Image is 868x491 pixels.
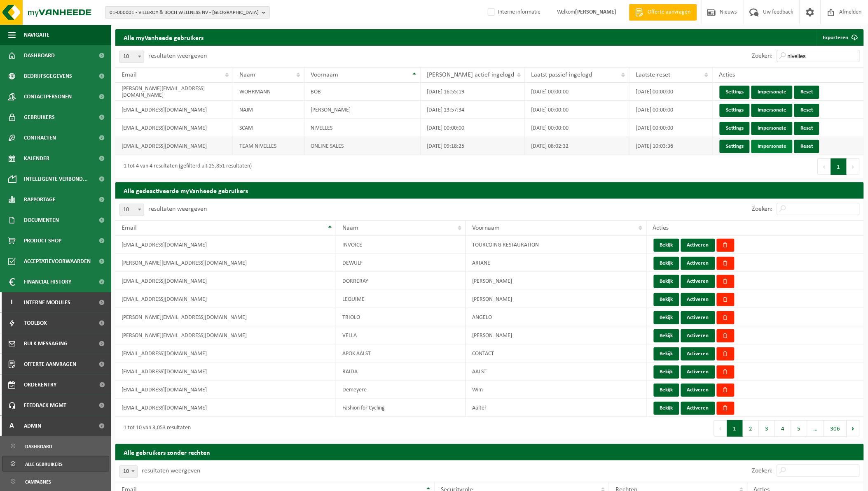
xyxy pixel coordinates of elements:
span: Alle gebruikers [25,456,63,472]
button: Activeren [681,239,715,252]
button: Activeren [681,384,715,397]
button: 1 [831,158,847,175]
label: resultaten weergeven [148,206,207,212]
button: Bekijk [654,257,679,270]
td: [DATE] 09:18:25 [421,137,525,155]
a: Offerte aanvragen [629,4,697,21]
button: Previous [714,420,727,437]
span: 10 [119,204,144,216]
button: Activeren [681,293,715,306]
a: Campagnes [2,474,109,489]
label: Zoeken: [752,206,773,213]
span: Financial History [24,272,71,292]
td: [EMAIL_ADDRESS][DOMAIN_NAME] [115,272,336,290]
td: [EMAIL_ADDRESS][DOMAIN_NAME] [115,236,336,254]
td: NIVELLES [304,119,421,137]
td: APOK AALST [336,344,466,363]
span: Admin [24,416,41,436]
td: [EMAIL_ADDRESS][DOMAIN_NAME] [115,363,336,381]
td: LEQUIME [336,290,466,308]
a: Impersonate [751,86,793,99]
div: 1 tot 10 van 3,053 resultaten [119,421,191,436]
button: Bekijk [654,329,679,342]
td: [EMAIL_ADDRESS][DOMAIN_NAME] [115,137,233,155]
a: Impersonate [751,140,793,153]
span: Bulk Messaging [24,333,68,354]
button: Bekijk [654,347,679,361]
td: [DATE] 16:55:19 [421,83,525,101]
h2: Alle gebruikers zonder rechten [115,444,864,460]
td: [DATE] 00:00:00 [629,119,713,137]
button: 306 [824,420,847,437]
td: [PERSON_NAME] [466,326,647,344]
span: 10 [119,465,138,478]
span: Acties [719,72,735,78]
td: [EMAIL_ADDRESS][DOMAIN_NAME] [115,381,336,399]
td: SCAM [233,119,304,137]
span: Campagnes [25,474,51,490]
span: Laatste reset [636,72,670,78]
a: Settings [720,86,750,99]
span: Voornaam [472,225,500,231]
td: [DATE] 00:00:00 [525,83,629,101]
span: Intelligente verbond... [24,169,88,189]
td: RAIDA [336,363,466,381]
button: Previous [818,158,831,175]
span: A [8,416,16,436]
span: Voornaam [311,72,338,78]
button: Bekijk [654,384,679,397]
label: Zoeken: [752,468,773,475]
span: Product Shop [24,230,61,251]
td: [PERSON_NAME][EMAIL_ADDRESS][DOMAIN_NAME] [115,83,233,101]
td: [PERSON_NAME] [466,290,647,308]
button: Activeren [681,311,715,324]
h2: Alle myVanheede gebruikers [115,29,212,45]
button: Bekijk [654,402,679,415]
button: 4 [775,420,791,437]
span: Navigatie [24,25,49,45]
span: Naam [239,72,255,78]
span: Email [122,225,137,231]
td: [DATE] 00:00:00 [421,119,525,137]
td: TRIOLO [336,308,466,326]
button: Activeren [681,275,715,288]
button: Next [847,158,860,175]
td: [DATE] 08:02:32 [525,137,629,155]
a: Settings [720,122,750,135]
a: Reset [794,86,819,99]
td: [DATE] 10:03:36 [629,137,713,155]
td: INVOICE [336,236,466,254]
span: Acties [653,225,669,231]
span: 10 [120,466,137,477]
button: Activeren [681,402,715,415]
a: Impersonate [751,122,793,135]
button: Next [847,420,860,437]
td: [DATE] 00:00:00 [525,101,629,119]
button: Bekijk [654,275,679,288]
button: Bekijk [654,239,679,252]
span: … [807,420,824,437]
a: Dashboard [2,438,109,454]
td: DORRERAY [336,272,466,290]
a: Alle gebruikers [2,456,109,472]
td: [EMAIL_ADDRESS][DOMAIN_NAME] [115,101,233,119]
span: Dashboard [24,45,55,66]
td: CONTACT [466,344,647,363]
strong: [PERSON_NAME] [576,9,617,15]
button: 01-000001 - VILLEROY & BOCH WELLNESS NV - [GEOGRAPHIC_DATA] [105,6,270,19]
span: Offerte aanvragen [646,8,693,16]
td: [PERSON_NAME][EMAIL_ADDRESS][DOMAIN_NAME] [115,326,336,344]
a: Exporteren [817,29,863,46]
a: Settings [720,140,750,153]
td: TOURCOING RESTAURATION [466,236,647,254]
button: Activeren [681,347,715,361]
span: Kalender [24,148,49,169]
button: 5 [791,420,807,437]
td: [PERSON_NAME][EMAIL_ADDRESS][DOMAIN_NAME] [115,308,336,326]
button: Activeren [681,257,715,270]
td: [EMAIL_ADDRESS][DOMAIN_NAME] [115,344,336,363]
h2: Alle gedeactiveerde myVanheede gebruikers [115,182,864,198]
span: Bedrijfsgegevens [24,66,72,86]
td: ANGELO [466,308,647,326]
span: [PERSON_NAME] actief ingelogd [427,72,515,78]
